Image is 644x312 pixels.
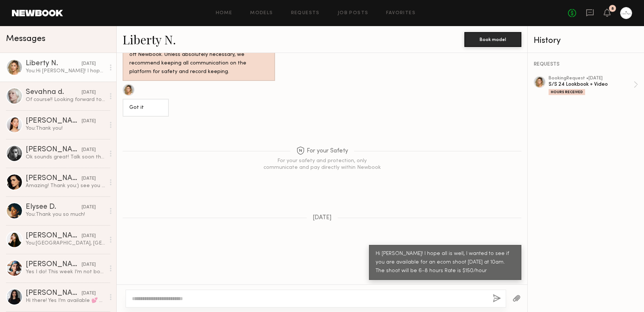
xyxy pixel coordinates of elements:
div: You: [GEOGRAPHIC_DATA], [GEOGRAPHIC_DATA] in our studio [26,240,105,247]
span: [DATE] [313,215,332,221]
div: [PERSON_NAME] [26,146,82,154]
div: History [534,37,638,45]
div: [DATE] [82,60,96,67]
div: Sevahna d. [26,89,82,96]
div: [DATE] [82,146,96,154]
div: [PERSON_NAME] [26,290,82,297]
a: Liberty N. [123,31,176,47]
div: Elysee D. [26,204,82,211]
div: Of course!! Looking forward to it <3 [26,96,105,103]
a: bookingRequest •[DATE]S/S 24 Lookbook + VideoHours Received [549,76,638,95]
a: Home [216,11,233,16]
div: [DATE] [82,175,96,182]
div: Got it [129,104,162,112]
div: [DATE] [82,290,96,297]
div: For your safety and protection, only communicate and pay directly within Newbook [262,158,382,171]
a: Book model [464,36,521,42]
a: Requests [291,11,320,16]
div: Amazing! Thank you:) see you [DATE] [26,182,105,189]
a: Models [250,11,273,16]
a: Job Posts [338,11,369,16]
div: You: Thank you! [26,125,105,132]
div: [DATE] [82,89,96,96]
div: Hey! Looks like you’re trying to take the conversation off Newbook. Unless absolutely necessary, ... [129,42,268,76]
div: Ok sounds great! Talk soon then! [26,154,105,161]
div: S/S 24 Lookbook + Video [549,81,634,88]
div: [PERSON_NAME] [26,117,82,125]
div: [PERSON_NAME] [26,261,82,268]
div: 8 [611,7,614,11]
div: [PERSON_NAME] [26,175,82,182]
div: Hi [PERSON_NAME]! I hope all is well, I wanted to see if you are available for an ecom shoot [DAT... [376,250,515,275]
div: You: Hi [PERSON_NAME]! I hope all is well, I wanted to see if you are available for an ecom shoot... [26,67,105,75]
div: Hi there! Yes I’m available 💕 Would there be hair and makeup or do I have to do it myself? [26,297,105,304]
div: Yes I do! This week I’m not booked yet for [DATE] and [DATE]. Next week I am booked the 10th-12th... [26,268,105,275]
div: [PERSON_NAME] [26,232,82,240]
div: Hours Received [549,89,585,95]
div: Liberty N. [26,60,82,67]
span: For your Safety [296,146,348,156]
div: You: Thank you so much! [26,211,105,218]
button: Book model [464,32,521,47]
div: [DATE] [82,261,96,268]
div: [DATE] [82,118,96,125]
div: [DATE] [82,204,96,211]
div: booking Request • [DATE] [549,76,634,81]
a: Favorites [386,11,416,16]
span: Messages [6,35,45,43]
div: [DATE] [82,233,96,240]
div: REQUESTS [534,62,638,67]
